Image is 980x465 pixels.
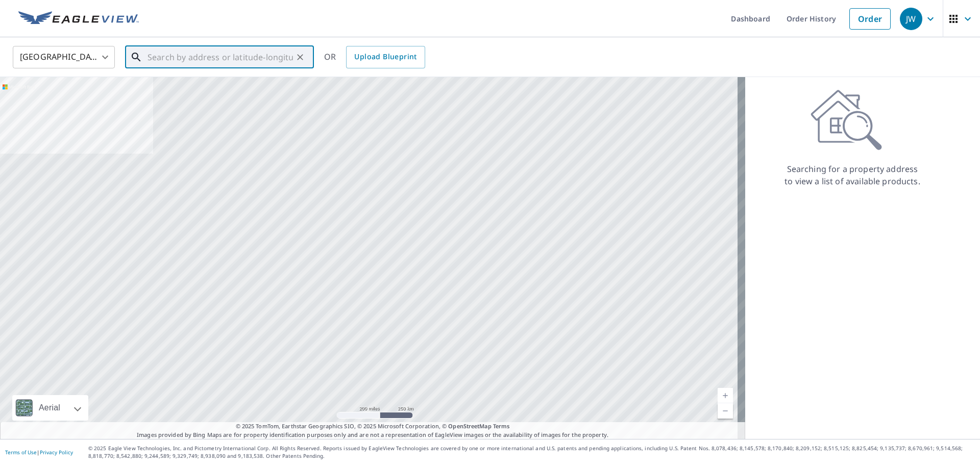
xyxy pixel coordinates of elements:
[324,46,425,68] div: OR
[5,449,73,455] p: |
[13,43,115,71] div: [GEOGRAPHIC_DATA]
[718,388,733,403] a: Current Level 5, Zoom In
[493,422,510,430] a: Terms
[293,50,307,64] button: Clear
[12,395,88,421] div: Aerial
[784,163,921,187] p: Searching for a property address to view a list of available products.
[718,403,733,419] a: Current Level 5, Zoom Out
[88,445,975,460] p: © 2025 Eagle View Technologies, Inc. and Pictometry International Corp. All Rights Reserved. Repo...
[148,43,293,71] input: Search by address or latitude-longitude
[18,11,139,27] img: EV Logo
[236,422,510,431] span: © 2025 TomTom, Earthstar Geographics SIO, © 2025 Microsoft Corporation, ©
[354,51,416,63] span: Upload Blueprint
[900,8,922,30] div: JW
[40,449,73,456] a: Privacy Policy
[36,395,63,421] div: Aerial
[346,46,425,68] a: Upload Blueprint
[448,422,491,430] a: OpenStreetMap
[849,8,891,30] a: Order
[5,449,37,456] a: Terms of Use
